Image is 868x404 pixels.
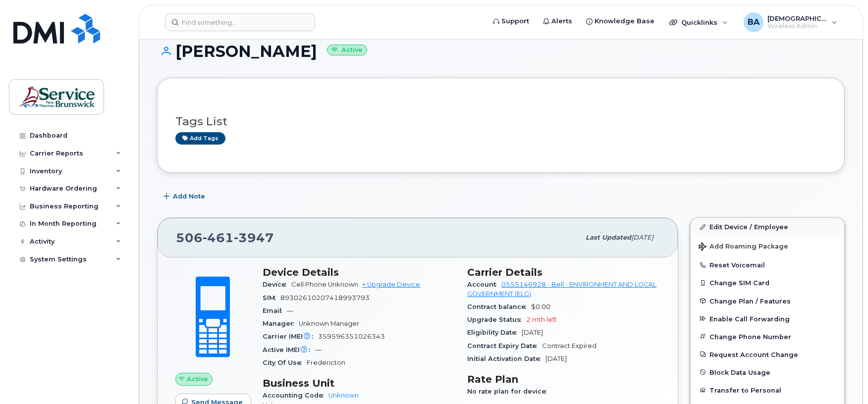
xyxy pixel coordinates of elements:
[551,16,572,26] span: Alerts
[467,329,522,336] span: Eligibility Date
[662,12,735,32] div: Quicklinks
[467,373,660,385] h3: Rate Plan
[595,16,654,26] span: Knowledge Base
[175,115,826,128] h3: Tags List
[176,230,274,245] span: 506
[748,16,759,28] span: BA
[467,316,526,323] span: Upgrade Status
[157,43,845,60] h1: [PERSON_NAME]
[287,307,293,314] span: —
[263,346,315,353] span: Active IMEI
[467,281,501,288] span: Account
[767,22,827,30] span: Wireless Admin
[263,359,307,366] span: City Of Use
[699,243,788,252] span: Add Roaming Package
[307,359,345,366] span: Fredericton
[318,333,385,340] span: 359596351026343
[691,363,844,381] button: Block Data Usage
[263,281,291,288] span: Device
[691,274,844,292] button: Change SIM Card
[328,392,359,399] a: Unknown
[691,256,844,274] button: Reset Voicemail
[362,281,420,288] a: + Upgrade Device
[522,329,543,336] span: [DATE]
[263,320,299,327] span: Manager
[767,14,827,22] span: [DEMOGRAPHIC_DATA][PERSON_NAME] ([PERSON_NAME]/EGL)
[187,374,208,384] span: Active
[263,307,287,314] span: Email
[299,320,359,327] span: Unknown Manager
[737,12,844,32] div: Bishop, April (ELG/EGL)
[165,13,315,31] input: Find something...
[709,315,790,322] span: Enable Call Forwarding
[691,236,844,256] button: Add Roaming Package
[467,355,545,362] span: Initial Activation Date
[526,316,557,323] span: 2 mth left
[315,346,322,353] span: —
[234,230,274,245] span: 3947
[586,234,631,241] span: Last updated
[280,294,370,302] span: 89302610207418993793
[263,294,280,302] span: SIM
[691,310,844,328] button: Enable Call Forwarding
[486,11,536,31] a: Support
[467,281,656,297] a: 0555146928 - Bell - ENVIRONMENT AND LOCAL GOVERNMENT (ELG)
[531,303,550,310] span: $0.00
[536,11,579,31] a: Alerts
[691,346,844,363] button: Request Account Change
[263,266,455,278] h3: Device Details
[291,281,358,288] span: Cell Phone Unknown
[467,342,542,350] span: Contract Expiry Date
[501,16,529,26] span: Support
[691,292,844,310] button: Change Plan / Features
[467,303,531,310] span: Contract balance
[467,388,551,395] span: No rate plan for device
[681,18,717,26] span: Quicklinks
[173,192,205,201] span: Add Note
[691,328,844,346] button: Change Phone Number
[327,45,367,56] small: Active
[691,218,844,236] a: Edit Device / Employee
[579,11,661,31] a: Knowledge Base
[631,234,653,241] span: [DATE]
[542,342,597,350] span: Contract Expired
[263,377,455,389] h3: Business Unit
[157,188,214,205] button: Add Note
[709,297,791,304] span: Change Plan / Features
[175,132,225,145] a: Add tags
[203,230,234,245] span: 461
[691,381,844,399] button: Transfer to Personal
[263,392,328,399] span: Accounting Code
[467,266,660,278] h3: Carrier Details
[263,333,318,340] span: Carrier IMEI
[545,355,567,362] span: [DATE]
